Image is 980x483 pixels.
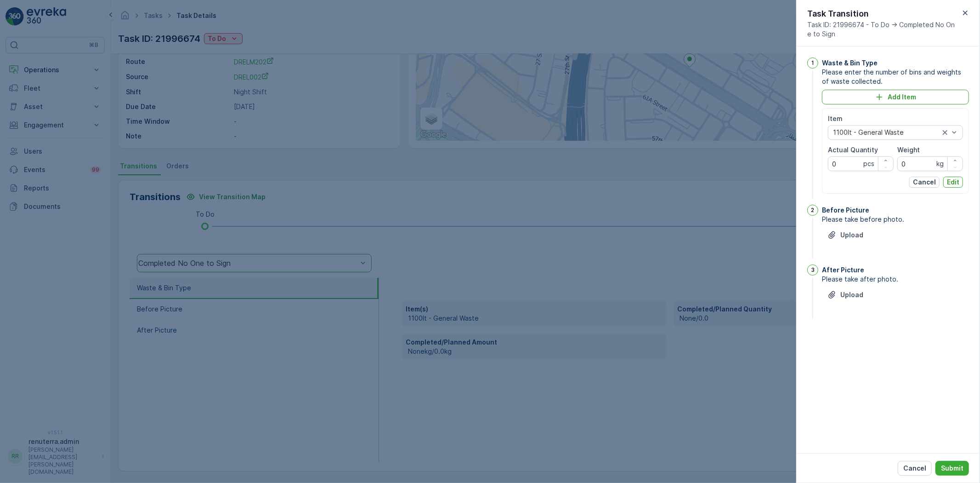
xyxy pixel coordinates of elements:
p: Upload [840,290,863,299]
p: Cancel [903,464,926,473]
p: Submit [941,464,963,473]
p: After Picture [822,265,864,275]
button: Cancel [909,177,940,188]
label: Actual Quantity [828,146,878,154]
button: Submit [935,461,969,476]
span: Please take before photo. [822,215,969,224]
p: Task Transition [807,7,960,20]
p: kg [936,159,944,168]
p: Before Picture [822,206,869,215]
button: Upload File [822,228,869,242]
span: Please take after photo. [822,275,969,284]
p: Upload [840,230,863,240]
p: Waste & Bin Type [822,58,878,68]
button: Add Item [822,90,969,104]
label: Item [828,115,843,122]
p: Add Item [888,92,916,102]
button: Upload File [822,287,869,302]
button: Cancel [898,461,932,476]
span: Please enter the number of bins and weights of waste collected. [822,68,969,86]
p: Cancel [913,178,936,187]
span: Task ID: 21996674 - To Do -> Completed No One to Sign [807,20,960,39]
button: Edit [943,177,963,188]
div: 3 [807,264,818,276]
div: 1 [807,57,818,69]
label: Weight [897,146,920,154]
p: Edit [947,178,959,187]
div: 2 [807,205,818,216]
p: pcs [863,159,874,168]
